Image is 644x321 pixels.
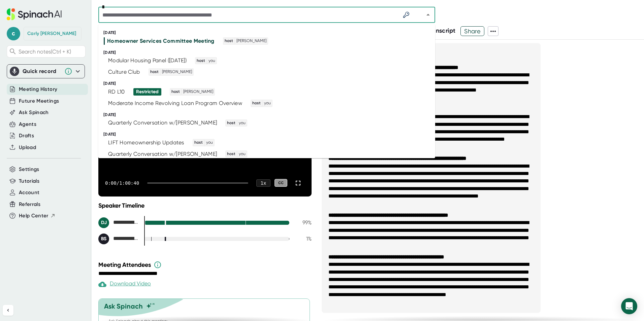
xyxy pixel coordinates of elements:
[103,132,435,137] div: [DATE]
[238,151,247,157] span: you
[238,120,247,126] span: you
[108,100,242,107] div: Moderate Income Revolving Loan Program Overview
[98,261,313,269] div: Meeting Attendees
[19,85,57,93] button: Meeting History
[98,234,139,244] div: Becky Steeley
[170,89,181,95] span: host
[103,50,435,55] div: [DATE]
[295,219,312,226] div: 99 %
[226,151,236,157] span: host
[108,151,217,157] div: Quarterly Conversation w/[PERSON_NAME]
[205,140,214,146] span: you
[103,81,435,86] div: [DATE]
[10,65,82,78] div: Quick record
[19,120,36,128] button: Agents
[27,31,76,37] div: Carly Colgan
[108,69,140,75] div: Culture Club
[423,10,433,20] button: Close
[108,119,217,126] div: Quarterly Conversation w/[PERSON_NAME]
[104,302,143,310] div: Ask Spinach
[108,139,184,146] div: LIFT Homeownership Updates
[427,27,456,34] span: Transcript
[19,201,40,208] button: Referrals
[108,88,125,95] div: RD L10
[98,217,109,228] div: DJ
[19,48,84,55] span: Search notes (Ctrl + K)
[19,166,39,173] button: Settings
[19,212,56,220] button: Help Center
[105,180,139,186] div: 0:00 / 1:00:40
[275,179,287,187] div: CC
[19,177,39,185] button: Tutorials
[621,298,637,314] div: Open Intercom Messenger
[103,30,435,35] div: [DATE]
[136,89,159,95] div: Restricted
[263,100,272,106] span: you
[235,38,267,44] span: [PERSON_NAME]
[19,97,59,105] button: Future Meetings
[108,57,187,64] div: Modular Housing Panel ([DATE])
[251,100,262,106] span: host
[193,140,204,146] span: host
[19,212,49,220] span: Help Center
[19,109,49,116] button: Ask Spinach
[3,305,13,316] button: Collapse sidebar
[226,120,236,126] span: host
[295,236,312,242] div: 1 %
[19,189,39,197] button: Account
[98,217,139,228] div: DeeDee Johnson
[98,280,151,288] div: Download Video
[461,25,484,37] span: Share
[196,58,206,64] span: host
[98,234,109,244] div: BS
[149,69,160,75] span: host
[460,26,484,36] button: Share
[23,68,61,75] div: Quick record
[103,112,435,117] div: [DATE]
[19,132,34,140] button: Drafts
[207,58,216,64] span: you
[107,38,215,44] div: Homeowner Services Committee Meeting
[256,179,270,187] div: 1 x
[7,27,20,40] span: c
[427,26,456,35] button: Transcript
[182,89,214,95] span: [PERSON_NAME]
[98,202,312,209] div: Speaker Timeline
[224,38,234,44] span: host
[161,69,193,75] span: [PERSON_NAME]
[19,144,36,151] button: Upload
